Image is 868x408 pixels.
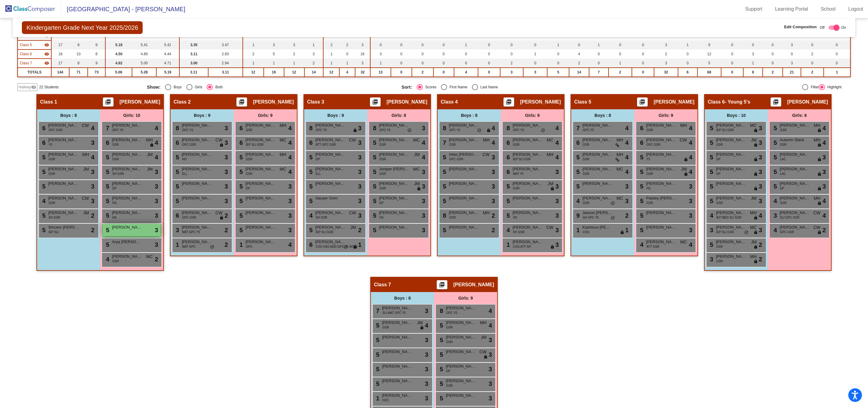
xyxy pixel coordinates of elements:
[513,122,543,128] span: [PERSON_NAME]
[632,59,654,68] td: 0
[147,84,397,90] mat-radio-group: Select an option
[355,59,370,68] td: 3
[132,68,156,77] td: 5.28
[105,59,132,68] td: 4.82
[402,84,412,90] span: Sort:
[391,49,412,59] td: 0
[609,68,632,77] td: 2
[500,49,523,59] td: 0
[39,84,59,90] span: 22 Students
[547,40,569,49] td: 1
[44,42,49,47] mat-icon: visibility
[523,49,548,59] td: 1
[801,68,823,77] td: 2
[783,68,801,77] td: 21
[780,122,810,128] span: [PERSON_NAME]
[654,49,678,59] td: 2
[589,49,609,59] td: 0
[18,49,51,59] td: Stephanie Stowe - Young 5's
[264,68,284,77] td: 16
[174,125,179,131] span: 8
[339,49,355,59] td: 0
[412,68,433,77] td: 2
[697,40,721,49] td: 9
[441,125,446,131] span: 8
[44,61,49,66] mat-icon: visibility
[478,59,500,68] td: 0
[264,49,284,59] td: 5
[391,59,412,68] td: 0
[323,49,339,59] td: 1
[513,137,543,143] span: [PERSON_NAME]
[358,124,361,133] span: 3
[171,109,234,121] div: Boys : 9
[625,124,629,133] span: 4
[783,49,801,59] td: 0
[179,49,208,59] td: 3.11
[721,49,743,59] td: 0
[589,59,609,68] td: 0
[246,122,276,128] span: [PERSON_NAME]
[391,68,412,77] td: 0
[721,68,743,77] td: 0
[88,49,105,59] td: 8
[132,59,156,68] td: 5.00
[547,59,569,68] td: 0
[20,60,32,66] span: Class 7
[816,4,840,14] a: School
[156,59,179,68] td: 4.71
[433,49,454,59] td: 0
[308,125,313,131] span: 8
[843,4,868,14] a: Logout
[632,68,654,77] td: 0
[104,125,109,131] span: 7
[316,128,327,132] span: GPC Y5
[18,68,51,77] td: TOTALS
[771,97,781,107] button: Print Students Details
[708,99,725,105] span: Class 6
[112,122,142,128] span: [PERSON_NAME]
[31,85,36,90] mat-icon: visibility_off
[132,49,156,59] td: 4.89
[825,84,842,90] div: Highlight
[182,128,193,132] span: GPC Y5
[37,109,100,121] div: Boys : 8
[179,59,208,68] td: 3.00
[412,59,433,68] td: 0
[433,68,454,77] td: 0
[284,40,304,49] td: 3
[569,68,589,77] td: 14
[284,49,304,59] td: 2
[547,68,569,77] td: 5
[449,128,460,132] span: GPC Y5
[609,59,632,68] td: 1
[280,137,286,143] span: MC
[654,59,678,68] td: 3
[370,97,381,107] button: Print Students Details
[632,40,654,49] td: 0
[371,125,376,131] span: 8
[179,40,208,49] td: 3.35
[743,40,763,49] td: 0
[387,99,427,105] span: [PERSON_NAME]
[371,99,379,107] mat-icon: picture_as_pdf
[541,128,545,133] span: do_not_disturb_alt
[208,49,243,59] td: 2.83
[784,24,817,30] span: Edit Composition
[156,40,179,49] td: 5.41
[339,40,355,49] td: 2
[304,59,324,68] td: 2
[82,122,89,129] span: CW
[243,59,264,68] td: 1
[520,99,561,105] span: [PERSON_NAME]
[156,49,179,59] td: 4.44
[174,99,191,105] span: Class 2
[654,40,678,49] td: 3
[88,59,105,68] td: 9
[51,40,69,49] td: 17
[213,84,223,90] div: Both
[808,84,819,90] div: Filter
[353,128,357,133] span: lock
[569,59,589,68] td: 2
[156,68,179,77] td: 5.19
